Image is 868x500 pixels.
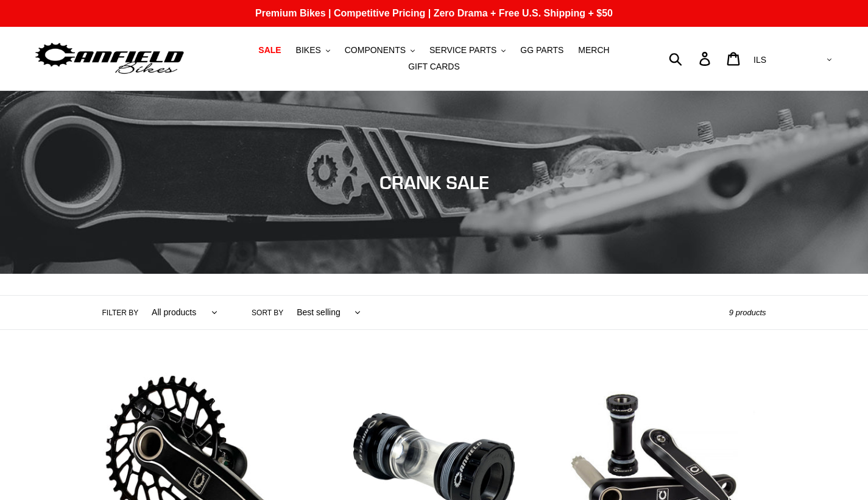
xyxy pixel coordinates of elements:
[296,45,321,55] span: BIKES
[408,62,460,72] span: GIFT CARDS
[520,45,563,55] span: GG PARTS
[572,42,615,59] a: MERCH
[252,42,287,59] a: SALE
[729,308,766,317] span: 9 products
[402,59,466,75] a: GIFT CARDS
[339,42,421,59] button: COMPONENTS
[429,45,496,55] span: SERVICE PARTS
[34,40,186,78] img: Canfield Bikes
[345,45,406,55] span: COMPONENTS
[290,42,336,59] button: BIKES
[514,42,570,59] a: GG PARTS
[578,45,609,55] span: MERCH
[102,307,139,318] label: Filter by
[252,307,283,318] label: Sort by
[676,45,707,72] input: Search
[258,45,281,55] span: SALE
[423,42,512,59] button: SERVICE PARTS
[379,171,489,193] span: CRANK SALE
